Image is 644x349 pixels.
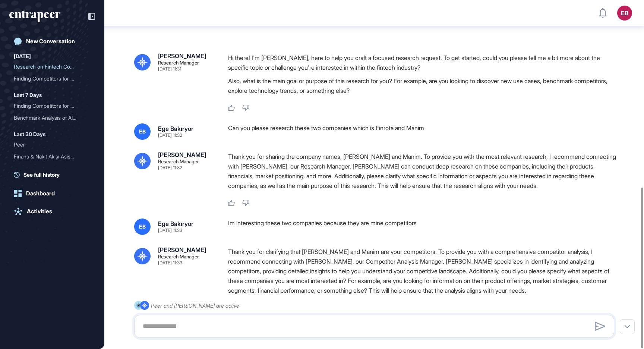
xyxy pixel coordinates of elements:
[14,139,85,151] div: Peer
[14,91,42,100] div: Last 7 Days
[158,60,199,65] div: Research Manager
[158,221,193,227] div: Ege Bakıryor
[14,171,95,179] a: See full history
[228,152,620,191] p: Thank you for sharing the company names, [PERSON_NAME] and Manim. To provide you with the most re...
[151,301,239,310] div: Peer and [PERSON_NAME] are active
[158,67,181,71] div: [DATE] 11:31
[14,100,91,112] div: Finding Competitors for Nilus AI
[14,52,31,61] div: [DATE]
[14,73,91,85] div: Finding Competitors for Manim
[139,129,146,135] span: EB
[158,53,206,59] div: [PERSON_NAME]
[14,61,85,73] div: Research on Fintech Compa...
[14,73,85,85] div: Finding Competitors for M...
[228,53,620,72] p: Hi there! I'm [PERSON_NAME], here to help you craft a focused research request. To get started, c...
[14,61,91,73] div: Research on Fintech Companies Finrota and Manim
[228,123,620,140] div: Can you please research these two companies which is Finrota and Manim
[158,228,182,233] div: [DATE] 11:33
[14,112,85,124] div: Benchmark Analysis of AI-...
[139,224,146,230] span: EB
[26,38,75,45] div: New Conversation
[14,139,91,151] div: Peer
[228,218,620,235] div: Im interesting these two companies because they are mine competitors
[14,151,85,163] div: Finans & Nakit Akışı Asis...
[9,34,95,49] a: New Conversation
[27,208,52,215] div: Activities
[158,166,182,170] div: [DATE] 11:32
[228,76,620,95] p: Also, what is the main goal or purpose of this research for you? For example, are you looking to ...
[158,126,193,132] div: Ege Bakıryor
[158,254,199,259] div: Research Manager
[158,261,182,265] div: [DATE] 11:33
[158,247,206,253] div: [PERSON_NAME]
[228,247,620,295] p: Thank you for clarifying that [PERSON_NAME] and Manim are your competitors. To provide you with a...
[9,10,60,22] div: entrapeer-logo
[9,186,95,201] a: Dashboard
[14,130,45,139] div: Last 30 Days
[14,151,91,163] div: Finans & Nakit Akışı Asistanı, Omni-Channel Sipariş & Ödeme Hub’ı ve Akıllı Stok & Talep Planlayı...
[23,171,60,179] span: See full history
[9,204,95,219] a: Activities
[158,152,206,158] div: [PERSON_NAME]
[26,190,55,197] div: Dashboard
[617,6,632,21] button: EB
[158,133,182,138] div: [DATE] 11:32
[158,159,199,164] div: Research Manager
[14,100,85,112] div: Finding Competitors for N...
[14,112,91,124] div: Benchmark Analysis of AI-Powered Open Banking Cash Flow Assistants for SMEs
